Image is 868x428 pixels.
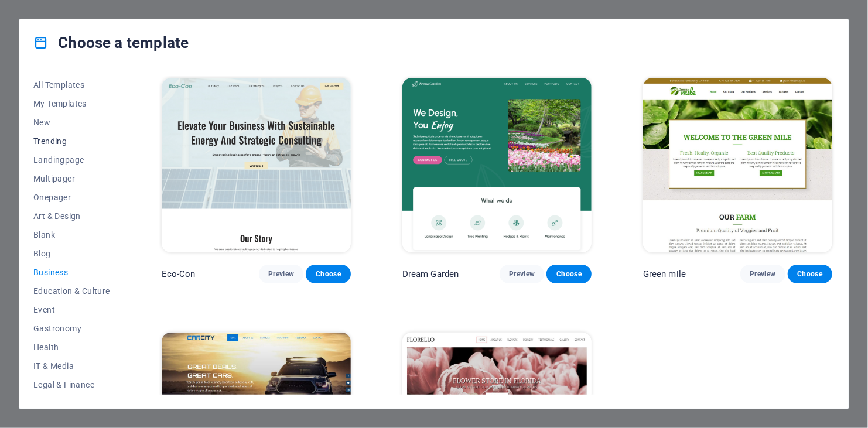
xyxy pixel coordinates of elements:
img: Green mile [643,78,832,252]
span: Education & Culture [33,286,110,296]
button: Choose [546,265,591,283]
button: Choose [788,265,832,283]
button: Business [33,263,110,282]
button: Onepager [33,188,110,207]
p: Eco-Con [162,268,196,280]
img: Dream Garden [402,78,592,252]
button: Preview [740,265,785,283]
span: Art & Design [33,211,110,221]
p: Green mile [643,268,686,280]
span: My Templates [33,99,110,108]
span: Legal & Finance [33,380,110,389]
span: Event [33,305,110,314]
span: Preview [509,269,535,279]
button: Event [33,300,110,319]
span: Preview [268,269,294,279]
span: Landingpage [33,155,110,165]
button: Trending [33,132,110,150]
button: Multipager [33,169,110,188]
button: IT & Media [33,357,110,375]
span: Onepager [33,193,110,202]
span: Blank [33,230,110,239]
span: Health [33,343,110,352]
span: All Templates [33,80,110,90]
button: New [33,113,110,132]
h4: Choose a template [33,33,189,52]
button: Non-Profit [33,394,110,413]
span: Blog [33,249,110,258]
button: Gastronomy [33,319,110,338]
span: Multipager [33,174,110,183]
button: Blog [33,244,110,263]
span: Choose [556,269,582,279]
span: Preview [750,269,775,279]
button: My Templates [33,94,110,113]
span: Choose [315,269,341,279]
span: Choose [797,269,823,279]
span: Business [33,268,110,277]
span: IT & Media [33,361,110,371]
button: Choose [306,265,350,283]
button: Legal & Finance [33,375,110,394]
span: Trending [33,136,110,146]
button: Art & Design [33,207,110,225]
button: Health [33,338,110,357]
button: Preview [500,265,544,283]
img: Eco-Con [162,78,351,252]
button: Blank [33,225,110,244]
button: All Templates [33,76,110,94]
button: Preview [259,265,303,283]
p: Dream Garden [402,268,459,280]
button: Landingpage [33,150,110,169]
span: New [33,118,110,127]
button: Education & Culture [33,282,110,300]
span: Gastronomy [33,324,110,333]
